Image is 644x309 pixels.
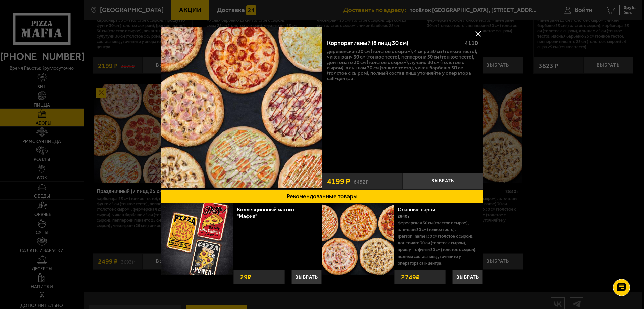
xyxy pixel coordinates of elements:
button: Рекомендованные товары [161,189,483,203]
a: Коллекционный магнит "Мафия" [237,206,295,219]
strong: 29 ₽ [238,270,253,284]
div: Корпоративный (8 пицц 30 см) [327,40,459,47]
span: 4199 ₽ [327,177,350,185]
button: Выбрать [291,270,322,284]
p: Деревенская 30 см (толстое с сыром), 4 сыра 30 см (тонкое тесто), Чикен Ранч 30 см (тонкое тесто)... [327,49,478,81]
s: 6452 ₽ [354,178,369,185]
span: 2840 г [398,214,410,219]
strong: 2749 ₽ [399,270,421,284]
a: Корпоративный (8 пицц 30 см) [161,27,322,189]
button: Выбрать [402,173,483,189]
button: Выбрать [452,270,483,284]
span: 4110 [465,39,478,47]
p: Фермерская 30 см (толстое с сыром), Аль-Шам 30 см (тонкое тесто), [PERSON_NAME] 30 см (толстое с ... [398,220,478,267]
img: Корпоративный (8 пицц 30 см) [161,27,322,188]
a: Славные парни [398,206,442,213]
